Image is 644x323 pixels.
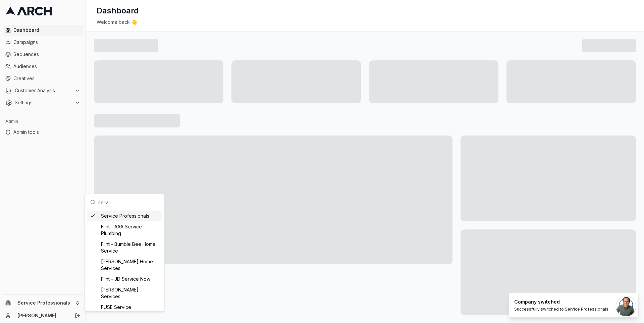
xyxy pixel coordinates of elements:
div: Open chat [616,296,636,316]
button: Log out [73,311,82,320]
span: Settings [15,99,72,106]
div: Flint - JD Service Now [88,274,162,284]
span: Customer Analysis [15,87,72,94]
span: Campaigns [13,39,80,46]
div: Admin [3,116,83,127]
div: [PERSON_NAME] Home Services [88,256,162,274]
div: FUSE Service [88,302,162,313]
a: [PERSON_NAME] [17,312,67,319]
div: Suggestions [86,209,163,310]
div: Flint - Bumble Bee Home Service [88,239,162,256]
span: Audiences [13,63,80,70]
span: Creatives [13,75,80,82]
span: Service Professionals [17,300,72,306]
div: Company switched [514,299,608,305]
div: [PERSON_NAME] Services [88,284,162,302]
input: Search company... [98,196,159,209]
div: Flint - AAA Service Plumbing [88,221,162,239]
span: Admin tools [13,129,80,136]
div: Service Professionals [88,211,162,221]
span: Sequences [13,51,80,58]
div: Successfully switched to Service Professionals [514,307,608,312]
div: Welcome back 👋 [97,19,633,25]
h1: Dashboard [97,5,139,16]
span: Dashboard [13,27,80,34]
